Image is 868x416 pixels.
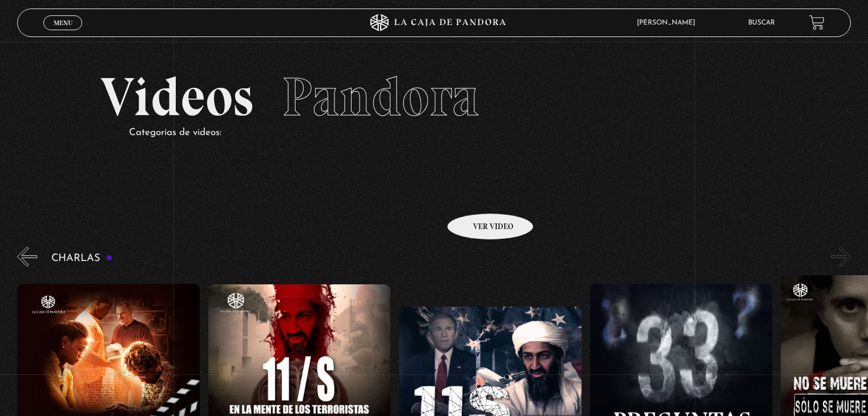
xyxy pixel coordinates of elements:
[100,70,767,124] h2: Videos
[51,253,112,264] h3: Charlas
[54,19,72,26] span: Menu
[17,247,37,267] button: Previous
[631,19,706,26] span: [PERSON_NAME]
[129,124,767,142] p: Categorías de videos:
[831,247,851,267] button: Next
[809,15,825,30] a: View your shopping cart
[748,19,775,26] a: Buscar
[50,28,76,36] span: Cerrar
[282,64,479,129] span: Pandora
